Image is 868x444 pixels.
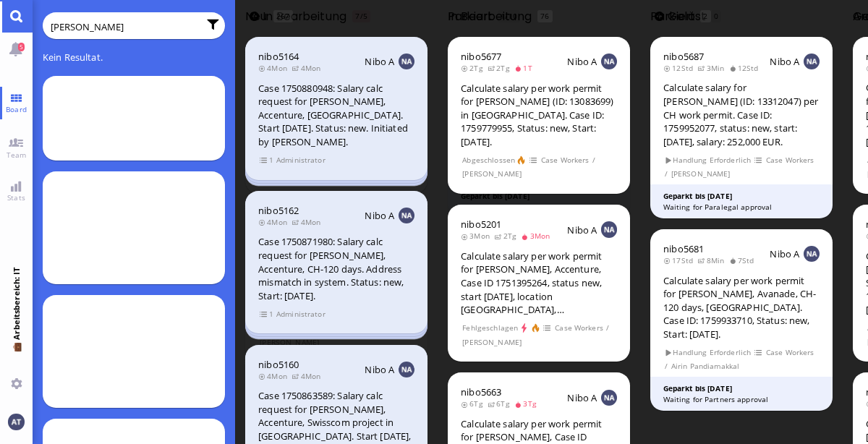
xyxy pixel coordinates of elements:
[494,231,521,241] span: 2Tg
[292,217,325,227] span: 4Mon
[663,81,820,148] div: Calculate salary for [PERSON_NAME] (ID: 13312047) per CH work permit. Case ID: 1759952077, status...
[461,63,488,73] span: 2Tg
[592,154,596,166] span: /
[461,398,488,409] span: 6Tg
[43,51,103,64] span: Kein Resultat.
[663,383,820,394] div: Geparkt bis [DATE]
[663,242,704,255] a: nibo5681
[292,371,325,381] span: 4Mon
[18,43,25,51] span: 5
[663,63,697,73] span: 12Std
[8,414,24,430] img: Du
[461,82,617,149] div: Calculate salary per work permit for [PERSON_NAME] (ID: 13083699) in [GEOGRAPHIC_DATA]. Case ID: ...
[663,202,820,213] div: Waiting for Paralegal approval
[276,154,325,166] span: Administrator
[260,154,274,166] span: 1 Elemente anzeigen
[770,55,799,68] span: Nibo A
[697,255,728,265] span: 8Min
[462,154,516,166] span: Abgeschlossen
[567,55,597,68] span: Nibo A
[448,8,537,25] span: In Bearbeitung
[292,63,325,73] span: 4Mon
[663,255,697,265] span: 17Std
[540,154,590,166] span: Case Workers
[729,63,763,73] span: 12Std
[461,249,617,317] div: Calculate salary per work permit for [PERSON_NAME], Accenture, Case ID 1751395264, status new, st...
[601,54,617,69] img: NA
[258,371,292,381] span: 4Mon
[665,346,752,359] span: Handlung Erforderlich
[663,50,704,63] a: nibo5687
[399,362,414,377] img: NA
[462,336,522,349] span: [PERSON_NAME]
[258,358,299,371] a: nibo5160
[765,346,814,359] span: Case Workers
[276,11,289,21] span: 267
[697,63,728,73] span: 3Min
[365,363,394,376] span: Nibo A
[665,154,752,166] span: Handlung Erforderlich
[514,63,537,73] span: 1T
[804,246,820,262] img: NA
[671,168,731,180] span: [PERSON_NAME]
[258,217,292,227] span: 4Mon
[555,322,604,334] span: Case Workers
[765,154,814,166] span: Case Workers
[461,385,501,398] a: nibo5663
[245,8,272,25] span: Neu
[399,208,414,223] img: NA
[567,223,597,236] span: Nibo A
[770,247,799,260] span: Nibo A
[671,360,740,372] span: Airin Pandiamakkal
[11,340,22,372] span: 💼 Arbeitsbereich: IT
[258,204,299,217] a: nibo5162
[663,394,820,405] div: Waiting for Partners approval
[601,390,617,406] img: NA
[488,398,514,409] span: 6Tg
[729,255,759,265] span: 7Std
[365,55,394,68] span: Nibo A
[514,398,541,409] span: 3Tg
[462,322,519,334] span: Fehlgeschlagen
[665,168,669,180] span: /
[703,11,707,21] span: 2
[51,19,198,35] input: Abfrage oder /, um zu filtern
[276,308,325,320] span: Administrator
[521,231,554,241] span: 3Mon
[540,11,549,21] span: 76
[461,218,501,231] a: nibo5201
[601,221,617,237] img: NA
[258,50,299,63] a: nibo5164
[461,231,494,241] span: 3Mon
[663,191,820,202] div: Geparkt bis [DATE]
[650,8,700,25] span: Parkiert
[605,322,610,334] span: /
[804,54,820,69] img: NA
[488,63,514,73] span: 2Tg
[258,235,414,302] div: Case 1750871980: Salary calc request for [PERSON_NAME], Accenture, CH-120 days. Address mismatch ...
[258,82,414,149] div: Case 1750880948: Salary calc request for [PERSON_NAME], Accenture, [GEOGRAPHIC_DATA]. Start [DATE...
[567,391,597,404] span: Nibo A
[665,360,669,372] span: /
[399,54,414,69] img: NA
[365,209,394,222] span: Nibo A
[4,192,29,202] span: Stats
[258,63,292,73] span: 4Mon
[2,104,30,114] span: Board
[462,168,522,180] span: [PERSON_NAME]
[663,274,820,341] div: Calculate salary per work permit for [PERSON_NAME], Avanade, CH-120 days, [GEOGRAPHIC_DATA]. Case...
[3,150,30,160] span: Team
[260,308,274,320] span: 1 Elemente anzeigen
[461,50,501,63] a: nibo5677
